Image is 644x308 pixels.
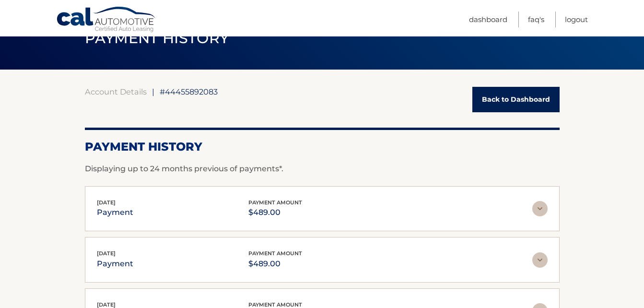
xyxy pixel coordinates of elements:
a: Dashboard [469,12,507,27]
p: payment [97,206,133,219]
span: payment amount [248,301,302,308]
img: accordion-rest.svg [532,252,548,268]
h2: Payment History [85,140,560,154]
span: [DATE] [97,199,116,206]
span: payment amount [248,250,302,257]
span: | [152,87,154,96]
p: $489.00 [248,257,302,271]
p: payment [97,257,133,271]
p: $489.00 [248,206,302,219]
span: PAYMENT HISTORY [85,29,229,47]
span: [DATE] [97,250,116,257]
a: Cal Automotive [56,6,157,34]
a: Back to Dashboard [472,87,560,112]
p: Displaying up to 24 months previous of payments*. [85,163,560,175]
span: [DATE] [97,301,116,308]
span: payment amount [248,199,302,206]
img: accordion-rest.svg [532,201,548,216]
a: FAQ's [528,12,544,27]
span: #44455892083 [160,87,218,96]
a: Account Details [85,87,147,96]
a: Logout [565,12,588,27]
